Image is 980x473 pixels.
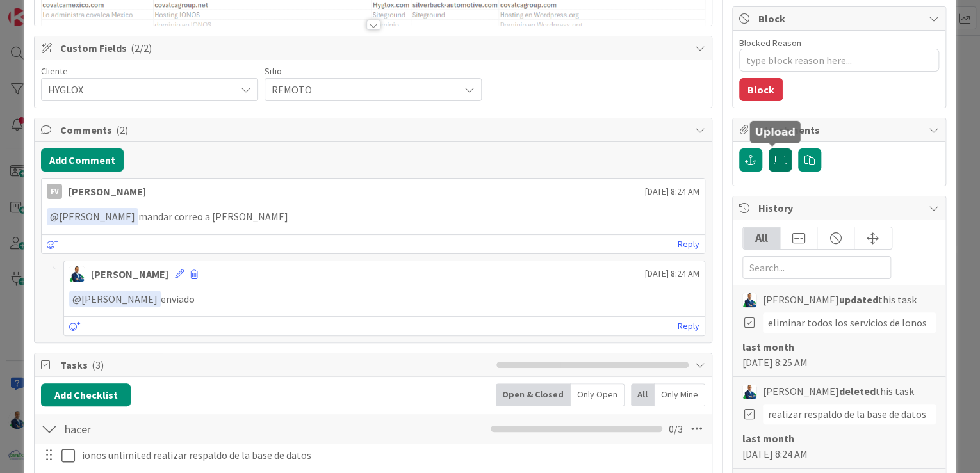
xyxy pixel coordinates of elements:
p: enviado [69,291,699,308]
span: ( 2 ) [116,124,128,136]
div: Only Open [571,383,625,406]
a: Reply [678,318,699,334]
span: Comments [60,122,689,138]
div: FV [47,184,62,199]
div: All [743,227,780,249]
b: last month [742,432,794,445]
div: [PERSON_NAME] [69,184,146,199]
span: ( 3 ) [92,358,104,371]
div: Only Mine [655,383,705,406]
h5: Upload [755,126,795,138]
div: Open & Closed [496,383,571,406]
span: [DATE] 8:24 AM [645,267,699,280]
div: Cliente [41,67,258,76]
button: Add Comment [41,148,124,172]
span: Custom Fields [60,40,689,56]
b: deleted [839,385,876,397]
span: 0 / 3 [669,421,683,437]
span: @ [50,210,59,223]
p: ionos unlimited realizar respaldo de la base de datos [82,448,703,463]
span: [PERSON_NAME] [50,210,135,223]
img: GA [69,266,85,282]
input: Search... [742,256,891,279]
span: [PERSON_NAME] [72,293,158,305]
a: Reply [678,236,699,252]
img: GA [742,293,756,307]
p: mandar correo a [PERSON_NAME] [47,208,699,225]
div: [PERSON_NAME] [91,266,168,282]
span: History [758,200,922,216]
span: @ [72,293,81,305]
div: Sitio [265,67,482,76]
span: [PERSON_NAME] this task [763,383,914,399]
button: Block [739,78,783,101]
div: [DATE] 8:25 AM [742,339,936,370]
span: [DATE] 8:24 AM [645,185,699,198]
span: ( 2/2 ) [131,42,152,54]
div: eliminar todos los servicios de Ionos [763,312,936,333]
img: GA [742,385,756,399]
span: REMOTO [272,81,453,99]
b: last month [742,341,794,353]
div: [DATE] 8:24 AM [742,431,936,461]
input: Add Checklist... [60,417,348,440]
span: [PERSON_NAME] this task [763,292,917,307]
div: realizar respaldo de la base de datos [763,404,936,424]
span: HYGLOX [48,81,229,99]
span: Tasks [60,357,490,373]
button: Add Checklist [41,383,131,406]
span: Attachments [758,122,922,138]
span: Block [758,11,922,26]
div: All [631,383,655,406]
label: Blocked Reason [739,37,801,49]
b: updated [839,293,878,306]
